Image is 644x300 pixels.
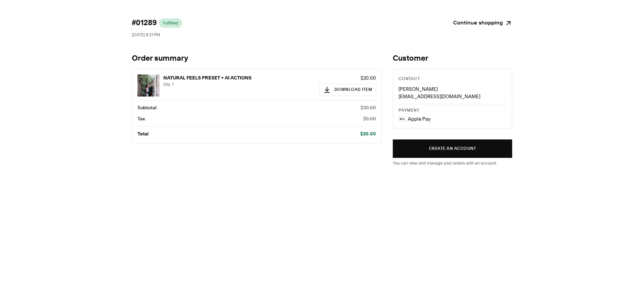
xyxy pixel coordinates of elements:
[319,84,376,96] button: Download Item
[138,115,145,123] p: Tax
[361,104,376,112] p: $30.00
[363,115,376,123] p: $0.00
[132,18,157,28] span: #01289
[393,161,497,166] span: You can view and manage your orders with an account.
[453,18,512,28] a: Continue shopping
[163,74,316,82] p: NATURAL FEELS PRESET + AI ACTIONS
[163,82,174,87] span: Qty: 1
[393,54,512,63] h2: Customer
[398,94,480,100] span: [EMAIL_ADDRESS][DOMAIN_NAME]
[163,20,178,26] span: Fulfilled
[393,139,512,158] button: Create an account
[138,130,149,138] p: Total
[398,86,438,92] span: [PERSON_NAME]
[319,74,376,82] p: $30.00
[398,109,419,113] span: Payment
[132,54,382,63] h1: Order summary
[398,77,420,81] span: Contact
[408,115,430,123] p: Apple Pay
[138,74,160,97] img: NATURAL FEELS PRESET + AI ACTIONS
[360,130,376,138] p: $30.00
[132,32,160,37] span: [DATE] 8:21 PM
[138,104,157,112] p: Subtotal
